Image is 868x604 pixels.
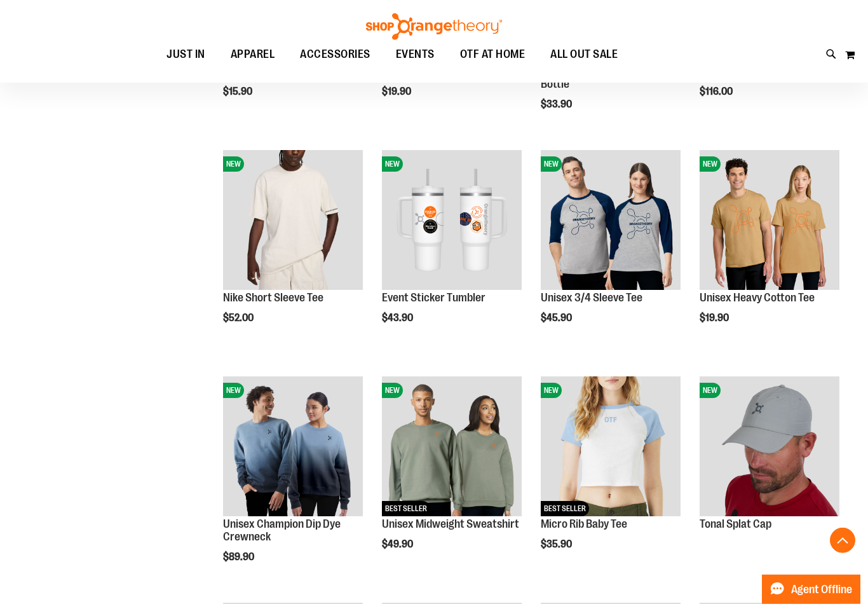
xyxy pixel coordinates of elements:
div: product [693,370,846,551]
a: Event Sticker Tumbler [382,291,485,304]
span: EVENTS [396,40,435,69]
img: Unisex Champion Dip Dye Crewneck [223,376,363,516]
span: $19.90 [700,312,731,324]
div: product [217,370,369,595]
span: $45.90 [541,312,574,324]
div: product [376,370,528,582]
img: OTF 40 oz. Sticker Tumbler [382,150,522,290]
img: Product image for Grey Tonal Splat Cap [700,376,839,516]
span: NEW [700,156,721,172]
a: Unisex 3/4 Sleeve Tee [541,291,642,304]
a: Unisex Midweight Sweatshirt [382,518,519,530]
span: $116.00 [700,86,735,97]
div: product [376,144,528,356]
div: product [693,144,846,356]
a: Tonal Splat Cap [700,518,771,530]
a: Nike Short Sleeve Tee [223,291,323,304]
span: NEW [700,383,721,398]
span: $49.90 [382,539,415,550]
span: ACCESSORIES [300,40,370,69]
a: Product image for Grey Tonal Splat CapNEW [700,376,839,518]
img: Unisex 3/4 Sleeve Tee [541,150,681,290]
div: product [534,144,687,356]
span: $33.90 [541,99,574,110]
img: Micro Rib Baby Tee [541,376,681,516]
span: NEW [541,156,562,172]
a: Unisex Champion Dip Dye CrewneckNEW [223,376,363,518]
span: $19.90 [382,86,413,97]
div: product [534,370,687,582]
button: Back To Top [830,528,855,553]
span: $15.90 [223,86,254,97]
span: OTF AT HOME [460,40,526,69]
span: NEW [223,383,244,398]
span: NEW [223,156,244,172]
span: ALL OUT SALE [550,40,618,69]
span: $43.90 [382,312,415,324]
a: Unisex Heavy Cotton Tee [700,291,815,304]
span: JUST IN [166,40,205,69]
span: BEST SELLER [541,501,589,516]
img: Unisex Midweight Sweatshirt [382,376,522,516]
a: Nike Short Sleeve TeeNEW [223,150,363,292]
span: NEW [541,383,562,398]
span: $89.90 [223,551,256,563]
img: Nike Short Sleeve Tee [223,150,363,290]
span: APPAREL [231,40,275,69]
span: $35.90 [541,539,574,550]
a: Micro Rib Baby Tee [541,518,627,530]
div: product [217,144,369,356]
a: Unisex Heavy Cotton TeeNEW [700,150,839,292]
a: Unisex Midweight SweatshirtNEWBEST SELLER [382,376,522,518]
span: NEW [382,383,403,398]
img: Unisex Heavy Cotton Tee [700,150,839,290]
a: Unisex Champion Dip Dye Crewneck [223,518,341,543]
span: NEW [382,156,403,172]
span: Agent Offline [791,584,852,596]
a: Unisex 3/4 Sleeve TeeNEW [541,150,681,292]
span: BEST SELLER [382,501,430,516]
button: Agent Offline [762,575,860,604]
img: Shop Orangetheory [364,13,504,40]
a: OTF 40 oz. Sticker TumblerNEW [382,150,522,292]
span: $52.00 [223,312,255,324]
a: Micro Rib Baby TeeNEWBEST SELLER [541,376,681,518]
